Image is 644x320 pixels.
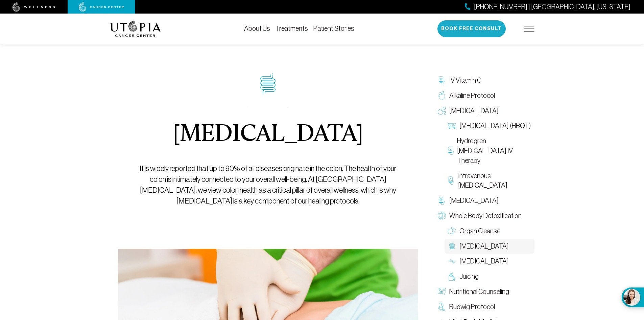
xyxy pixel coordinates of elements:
[445,223,534,239] a: Organ Cleanse
[434,299,534,315] a: Budwig Protocol
[133,163,403,207] p: It is widely reported that up to 90% of all diseases originate in the colon. The health of your c...
[448,122,456,130] img: Hyperbaric Oxygen Therapy (HBOT)
[313,25,354,32] a: Patient Stories
[449,302,495,312] span: Budwig Protocol
[445,269,534,284] a: Juicing
[448,273,456,281] img: Juicing
[448,147,454,155] img: Hydrogren Peroxide IV Therapy
[438,212,446,220] img: Whole Body Detoxification
[434,193,534,208] a: [MEDICAL_DATA]
[449,287,509,297] span: Nutritional Counseling
[434,88,534,103] a: Alkaline Protocol
[438,91,446,100] img: Alkaline Protocol
[448,227,456,235] img: Organ Cleanse
[465,2,630,12] a: [PHONE_NUMBER] | [GEOGRAPHIC_DATA], [US_STATE]
[437,20,506,37] button: Book Free Consult
[459,272,479,281] span: Juicing
[438,197,446,205] img: Chelation Therapy
[445,133,534,168] a: Hydrogren [MEDICAL_DATA] IV Therapy
[438,303,446,311] img: Budwig Protocol
[13,2,55,12] img: wellness
[445,168,534,193] a: Intravenous [MEDICAL_DATA]
[173,123,363,147] h1: [MEDICAL_DATA]
[459,241,509,251] span: [MEDICAL_DATA]
[438,76,446,84] img: IV Vitamin C
[448,257,456,265] img: Lymphatic Massage
[448,176,455,185] img: Intravenous Ozone Therapy
[459,121,531,131] span: [MEDICAL_DATA] (HBOT)
[110,21,161,37] img: logo
[524,26,534,31] img: icon-hamburger
[458,171,531,191] span: Intravenous [MEDICAL_DATA]
[434,208,534,223] a: Whole Body Detoxification
[445,118,534,133] a: [MEDICAL_DATA] (HBOT)
[260,73,276,95] img: icon
[445,254,534,269] a: [MEDICAL_DATA]
[449,106,499,116] span: [MEDICAL_DATA]
[449,76,481,85] span: IV Vitamin C
[448,242,456,250] img: Colon Therapy
[445,239,534,254] a: [MEDICAL_DATA]
[244,25,270,32] a: About Us
[438,287,446,296] img: Nutritional Counseling
[449,91,495,101] span: Alkaline Protocol
[438,107,446,115] img: Oxygen Therapy
[276,25,308,32] a: Treatments
[474,2,630,12] span: [PHONE_NUMBER] | [GEOGRAPHIC_DATA], [US_STATE]
[457,136,531,165] span: Hydrogren [MEDICAL_DATA] IV Therapy
[434,73,534,88] a: IV Vitamin C
[459,226,500,236] span: Organ Cleanse
[449,196,499,206] span: [MEDICAL_DATA]
[449,211,522,221] span: Whole Body Detoxification
[79,2,124,12] img: cancer center
[434,103,534,119] a: [MEDICAL_DATA]
[459,256,509,266] span: [MEDICAL_DATA]
[434,284,534,299] a: Nutritional Counseling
